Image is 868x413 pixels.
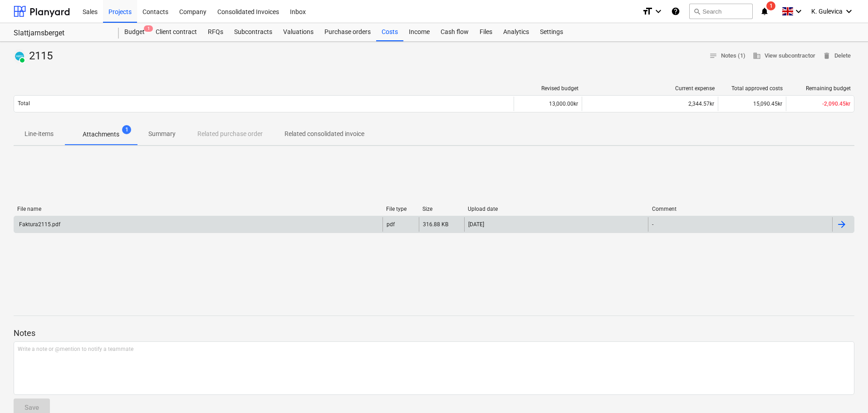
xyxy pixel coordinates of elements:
div: 13,000.00kr [514,97,582,111]
a: Client contract [150,23,202,41]
span: K. Gulevica [811,8,843,15]
span: 1 [766,1,775,10]
a: Purchase orders [319,23,376,41]
p: Related consolidated invoice [284,129,364,139]
div: Invoice has been synced with Xero and its status is currently PAID [14,49,25,63]
button: Notes (1) [706,49,749,63]
iframe: Chat Widget [823,369,868,413]
p: Summary [148,129,176,139]
a: Income [403,23,435,41]
div: - [652,221,653,228]
button: Search [689,4,753,19]
i: keyboard_arrow_down [653,6,664,17]
span: -2,090.45kr [822,101,850,107]
a: Cash flow [435,23,474,41]
div: 316.88 KB [423,221,448,228]
div: Remaining budget [790,85,851,92]
a: Files [474,23,498,41]
span: 1 [144,25,153,32]
div: Size [422,206,461,212]
a: Subcontracts [229,23,278,41]
div: pdf [387,221,395,228]
span: 1 [122,125,131,134]
i: Knowledge base [671,6,680,17]
div: [DATE] [468,221,484,228]
span: Delete [823,51,851,61]
p: Line-items [25,129,54,139]
div: Comment [652,206,829,212]
span: Notes (1) [709,51,745,61]
div: 15,090.45kr [718,97,786,111]
i: keyboard_arrow_down [843,6,854,17]
div: Current expense [586,85,715,92]
a: Settings [535,23,569,41]
div: File type [386,206,415,212]
div: Budget [119,23,150,41]
div: File name [17,206,379,212]
span: search [693,8,701,15]
div: 2,344.57kr [586,101,714,107]
img: xero.svg [15,52,24,61]
i: notifications [760,6,769,17]
div: Total approved costs [722,85,783,92]
a: RFQs [202,23,229,41]
div: Upload date [468,206,645,212]
i: keyboard_arrow_down [793,6,804,17]
i: format_size [642,6,653,17]
span: business [753,52,761,60]
a: Analytics [498,23,535,41]
span: View subcontractor [753,51,815,61]
div: 2115 [14,49,56,63]
span: delete [823,52,831,60]
a: Valuations [278,23,319,41]
button: Delete [819,49,854,63]
div: Revised budget [518,85,579,92]
a: Costs [376,23,403,41]
a: Budget1 [119,23,150,41]
button: View subcontractor [749,49,819,63]
div: Faktura2115.pdf [18,221,60,228]
span: notes [709,52,717,60]
p: Attachments [83,130,119,139]
div: Slattjarnsberget [14,29,108,38]
p: Total [18,100,30,107]
p: Notes [14,328,854,339]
